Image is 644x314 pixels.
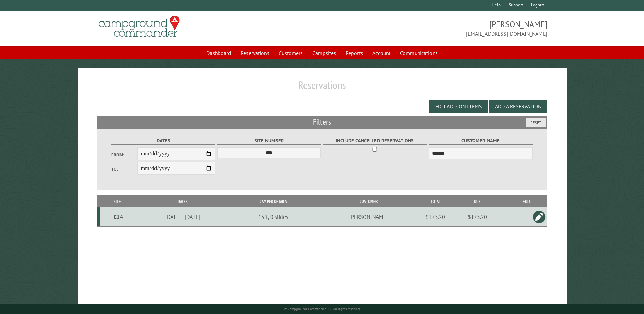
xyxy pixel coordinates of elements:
img: Campground Commander [97,13,182,40]
th: Edit [506,195,547,207]
button: Edit Add-on Items [429,100,488,113]
th: Customer [315,195,422,207]
h2: Filters [97,116,547,128]
th: Due [449,195,506,207]
td: [PERSON_NAME] [315,207,422,227]
label: To: [111,166,137,172]
label: Include Cancelled Reservations [323,137,427,145]
th: Dates [134,195,231,207]
div: C14 [103,213,133,220]
small: © Campground Commander LLC. All rights reserved. [284,307,361,311]
div: [DATE] - [DATE] [135,213,230,220]
a: Customers [275,47,307,59]
span: [PERSON_NAME] [EMAIL_ADDRESS][DOMAIN_NAME] [322,19,547,38]
a: Reports [342,47,367,59]
a: Account [368,47,394,59]
th: Camper Details [231,195,315,207]
label: Dates [111,137,215,145]
th: Site [100,195,134,207]
th: Total [422,195,449,207]
td: 15ft, 0 slides [231,207,315,227]
h1: Reservations [97,78,547,97]
a: Dashboard [202,47,235,59]
label: Customer Name [429,137,532,145]
td: $175.20 [449,207,506,227]
button: Reset [526,118,546,127]
label: Site Number [217,137,321,145]
button: Add a Reservation [489,100,547,113]
a: Reservations [237,47,273,59]
td: $175.20 [422,207,449,227]
label: From: [111,152,137,158]
a: Communications [396,47,442,59]
a: Campsites [308,47,340,59]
